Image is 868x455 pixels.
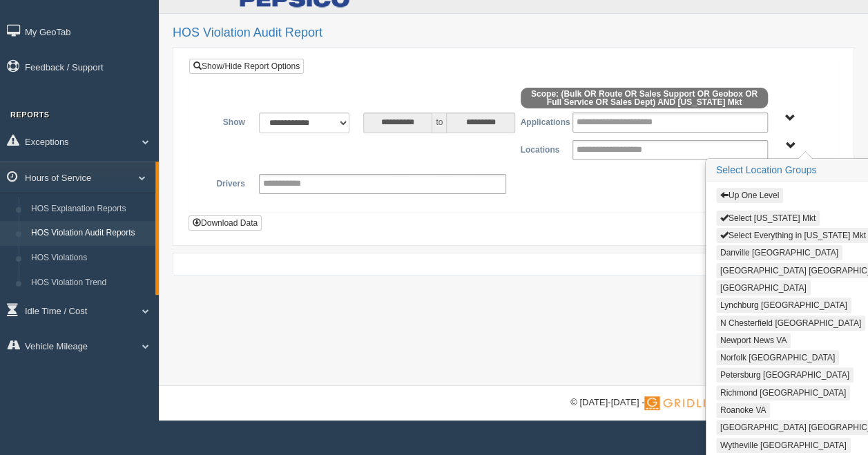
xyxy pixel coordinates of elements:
[25,271,155,296] a: HOS Violation Trend
[716,245,842,260] button: Danville [GEOGRAPHIC_DATA]
[716,298,851,313] button: Lynchburg [GEOGRAPHIC_DATA]
[570,396,854,410] div: © [DATE]-[DATE] - ™
[432,113,446,133] span: to
[644,396,722,410] img: Gridline
[514,140,566,157] label: Locations
[521,88,769,108] span: Scope: (Bulk OR Route OR Sales Support OR Geobox OR Full Service OR Sales Dept) AND [US_STATE] Mkt
[189,59,304,74] a: Show/Hide Report Options
[716,188,783,203] button: Up One Level
[716,367,853,383] button: Petersburg [GEOGRAPHIC_DATA]
[716,403,771,418] button: Roanoke VA
[716,438,851,453] button: Wytheville [GEOGRAPHIC_DATA]
[716,333,791,348] button: Newport News VA
[25,246,155,271] a: HOS Violations
[173,26,854,40] h2: HOS Violation Audit Report
[716,211,820,226] button: Select [US_STATE] Mkt
[716,385,850,400] button: Richmond [GEOGRAPHIC_DATA]
[25,221,155,246] a: HOS Violation Audit Reports
[189,215,262,231] button: Download Data
[716,350,839,365] button: Norfolk [GEOGRAPHIC_DATA]
[716,316,865,331] button: N Chesterfield [GEOGRAPHIC_DATA]
[716,280,811,296] button: [GEOGRAPHIC_DATA]
[200,174,252,191] label: Drivers
[25,197,155,222] a: HOS Explanation Reports
[513,113,566,129] label: Applications
[200,113,252,129] label: Show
